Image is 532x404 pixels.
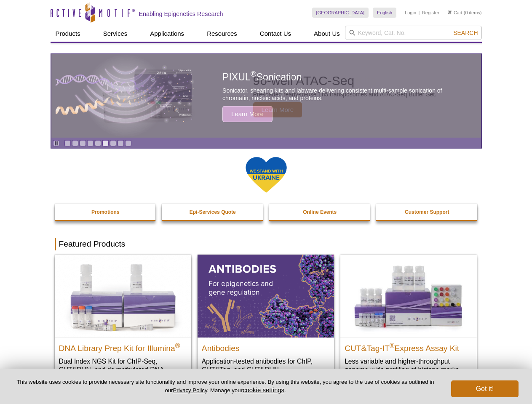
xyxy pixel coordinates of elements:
h2: CUT&Tag-IT Express Assay Kit [345,340,473,353]
a: Resources [202,26,242,42]
a: Go to slide 2 [72,140,78,146]
a: All Antibodies Antibodies Application-tested antibodies for ChIP, CUT&Tag, and CUT&RUN. [198,255,334,382]
sup: ® [390,342,395,349]
h2: Antibodies [202,340,330,353]
a: DNA Library Prep Kit for Illumina DNA Library Prep Kit for Illumina® Dual Index NGS Kit for ChIP-... [55,255,191,391]
a: About Us [309,26,345,42]
strong: Customer Support [405,209,449,215]
a: Privacy Policy [173,387,207,393]
button: Got it! [451,380,519,397]
a: Toggle autoplay [53,140,59,146]
li: | [419,8,420,18]
a: CUT&Tag-IT® Express Assay Kit CUT&Tag-IT®Express Assay Kit Less variable and higher-throughput ge... [340,255,477,382]
button: cookie settings [243,386,284,393]
h2: DNA Library Prep Kit for Illumina [59,340,187,353]
a: English [373,8,396,18]
a: Contact Us [255,26,296,42]
a: Online Events [269,204,371,220]
span: Search [453,29,478,36]
a: Cart [448,10,462,16]
a: Epi-Services Quote [162,204,264,220]
p: This website uses cookies to provide necessary site functionality and improve your online experie... [13,378,437,394]
a: Go to slide 1 [64,140,71,146]
strong: Online Events [303,209,337,215]
img: We Stand With Ukraine [245,156,287,194]
span: Learn More [222,106,273,122]
a: Register [422,10,439,16]
h2: Featured Products [55,238,478,250]
p: Application-tested antibodies for ChIP, CUT&Tag, and CUT&RUN. [202,357,330,374]
a: Login [405,10,416,16]
span: PIXUL Sonication [222,72,302,82]
a: [GEOGRAPHIC_DATA] [312,8,369,18]
a: Go to slide 4 [87,140,94,146]
article: PIXUL Sonication [51,54,481,138]
a: PIXUL sonication PIXUL®Sonication Sonicator, shearing kits and labware delivering consistent mult... [51,54,481,138]
a: Applications [145,26,189,42]
li: (0 items) [448,8,482,18]
button: Search [451,29,480,37]
a: Go to slide 3 [80,140,86,146]
strong: Epi-Services Quote [190,209,236,215]
a: Go to slide 6 [102,140,109,146]
sup: ® [251,70,257,79]
a: Products [51,26,86,42]
h2: Enabling Epigenetics Research [139,10,223,18]
a: Services [98,26,133,42]
img: All Antibodies [198,255,334,337]
img: CUT&Tag-IT® Express Assay Kit [340,255,477,337]
a: Go to slide 9 [125,140,131,146]
a: Go to slide 7 [110,140,116,146]
strong: Promotions [91,209,120,215]
p: Less variable and higher-throughput genome-wide profiling of histone marks​. [345,357,473,374]
a: Promotions [55,204,157,220]
a: Go to slide 5 [95,140,101,146]
p: Sonicator, shearing kits and labware delivering consistent multi-sample sonication of chromatin, ... [222,87,462,102]
img: DNA Library Prep Kit for Illumina [55,255,191,337]
sup: ® [175,342,180,349]
p: Dual Index NGS Kit for ChIP-Seq, CUT&RUN, and ds methylated DNA assays. [59,357,187,383]
input: Keyword, Cat. No. [345,26,482,40]
a: Go to slide 8 [118,140,124,146]
a: Customer Support [376,204,478,220]
img: PIXUL sonication [56,54,195,138]
img: Your Cart [448,10,452,14]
